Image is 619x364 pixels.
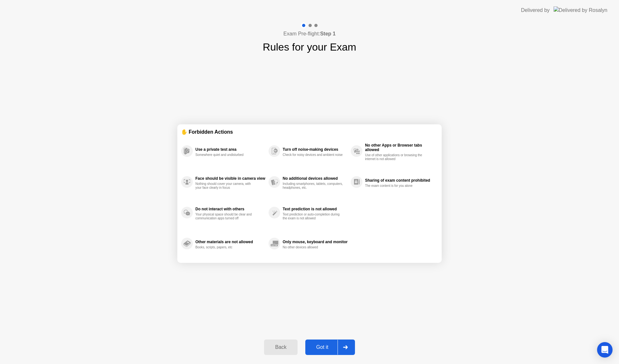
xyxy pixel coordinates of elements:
[195,153,256,157] div: Somewhere quiet and undisturbed
[181,128,438,136] div: ✋ Forbidden Actions
[320,31,336,36] b: Step 1
[195,245,256,249] div: Books, scripts, papers, etc
[283,213,344,220] div: Text prediction or auto-completion during the exam is not allowed
[263,39,356,55] h1: Rules for your Exam
[283,147,348,152] div: Turn off noise-making devices
[195,213,256,220] div: Your physical space should be clear and communication apps turned off
[283,153,344,157] div: Check for noisy devices and ambient noise
[266,344,295,350] div: Back
[195,176,265,181] div: Face should be visible in camera view
[283,176,348,181] div: No additional devices allowed
[597,342,613,358] div: Open Intercom Messenger
[307,344,338,350] div: Got it
[283,207,348,211] div: Text prediction is not allowed
[365,178,435,183] div: Sharing of exam content prohibited
[195,207,265,211] div: Do not interact with others
[365,143,435,152] div: No other Apps or Browser tabs allowed
[554,6,607,14] img: Delivered by Rosalyn
[195,147,265,152] div: Use a private test area
[195,182,256,190] div: Nothing should cover your camera, with your face clearly in focus
[195,240,265,244] div: Other materials are not allowed
[283,30,336,38] h4: Exam Pre-flight:
[305,340,355,355] button: Got it
[264,340,297,355] button: Back
[365,184,426,188] div: The exam content is for you alone
[365,153,426,161] div: Use of other applications or browsing the internet is not allowed
[283,182,344,190] div: Including smartphones, tablets, computers, headphones, etc.
[283,245,344,249] div: No other devices allowed
[283,240,348,244] div: Only mouse, keyboard and monitor
[521,6,550,14] div: Delivered by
